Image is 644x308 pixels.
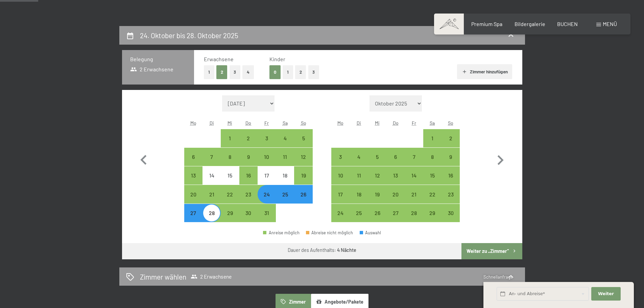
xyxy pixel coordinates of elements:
[331,185,350,203] div: Mon Nov 17 2025
[184,204,202,222] div: Mon Oct 27 2025
[442,185,460,203] div: Sun Nov 23 2025
[239,148,258,166] div: Anreise möglich
[239,129,258,147] div: Thu Oct 02 2025
[386,148,405,166] div: Anreise möglich
[130,66,174,73] span: 2 Erwachsene
[203,210,220,227] div: 28
[424,210,441,227] div: 29
[442,129,460,147] div: Sun Nov 02 2025
[368,166,386,185] div: Anreise möglich
[221,148,239,166] div: Wed Oct 08 2025
[387,173,404,190] div: 13
[240,173,257,190] div: 16
[202,148,221,166] div: Tue Oct 07 2025
[483,274,513,280] span: Schnellanfrage
[424,154,441,171] div: 8
[405,204,423,222] div: Fri Nov 28 2025
[557,21,578,27] a: BUCHEN
[442,173,459,190] div: 16
[369,173,386,190] div: 12
[221,185,239,203] div: Wed Oct 22 2025
[350,185,368,203] div: Tue Nov 18 2025
[239,204,258,222] div: Thu Oct 30 2025
[202,166,221,185] div: Anreise nicht möglich
[295,173,312,190] div: 19
[405,204,423,222] div: Anreise möglich
[191,273,232,280] span: 2 Erwachsene
[442,185,460,203] div: Anreise möglich
[221,204,239,222] div: Anreise möglich
[294,148,312,166] div: Anreise möglich
[424,173,441,190] div: 15
[350,166,368,185] div: Tue Nov 11 2025
[369,192,386,209] div: 19
[221,166,239,185] div: Wed Oct 15 2025
[295,192,312,209] div: 26
[239,185,258,203] div: Thu Oct 23 2025
[350,166,368,185] div: Anreise möglich
[294,166,312,185] div: Sun Oct 19 2025
[202,204,221,222] div: Tue Oct 28 2025
[423,129,442,147] div: Sat Nov 01 2025
[337,120,343,126] abbr: Montag
[393,120,399,126] abbr: Donnerstag
[442,129,460,147] div: Anreise möglich
[134,95,153,222] button: Vorheriger Monat
[405,210,422,227] div: 28
[258,148,276,166] div: Anreise möglich
[423,185,442,203] div: Sat Nov 22 2025
[386,148,405,166] div: Thu Nov 06 2025
[216,65,228,79] button: 2
[185,173,202,190] div: 13
[430,120,435,126] abbr: Samstag
[351,210,367,227] div: 25
[130,55,186,63] h3: Belegung
[184,148,202,166] div: Mon Oct 06 2025
[242,65,254,79] button: 4
[350,204,368,222] div: Anreise möglich
[471,21,502,27] a: Premium Spa
[202,185,221,203] div: Anreise möglich
[331,166,350,185] div: Anreise möglich
[276,148,294,166] div: Anreise möglich
[461,243,522,259] button: Weiter zu „Zimmer“
[423,148,442,166] div: Sat Nov 08 2025
[350,185,368,203] div: Anreise möglich
[184,204,202,222] div: Anreise möglich
[269,65,281,79] button: 0
[140,272,186,282] h2: Zimmer wählen
[240,192,257,209] div: 23
[258,204,276,222] div: Anreise möglich
[405,154,422,171] div: 7
[276,166,294,185] div: Sat Oct 18 2025
[368,166,386,185] div: Wed Nov 12 2025
[221,204,239,222] div: Wed Oct 29 2025
[357,120,361,126] abbr: Dienstag
[515,21,545,27] span: Bildergalerie
[264,120,269,126] abbr: Freitag
[442,204,460,222] div: Sun Nov 30 2025
[185,210,202,227] div: 27
[351,173,367,190] div: 11
[423,204,442,222] div: Sat Nov 29 2025
[263,231,300,235] div: Anreise möglich
[185,154,202,171] div: 6
[423,148,442,166] div: Anreise möglich
[331,148,350,166] div: Anreise möglich
[277,154,293,171] div: 11
[277,192,293,209] div: 25
[591,287,620,301] button: Weiter
[294,148,312,166] div: Sun Oct 12 2025
[295,154,312,171] div: 12
[603,21,617,27] span: Menü
[387,210,404,227] div: 27
[283,120,288,126] abbr: Samstag
[239,166,258,185] div: Thu Oct 16 2025
[424,136,441,152] div: 1
[258,192,275,209] div: 24
[277,136,293,152] div: 4
[306,231,353,235] div: Abreise nicht möglich
[386,185,405,203] div: Anreise möglich
[221,136,238,152] div: 1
